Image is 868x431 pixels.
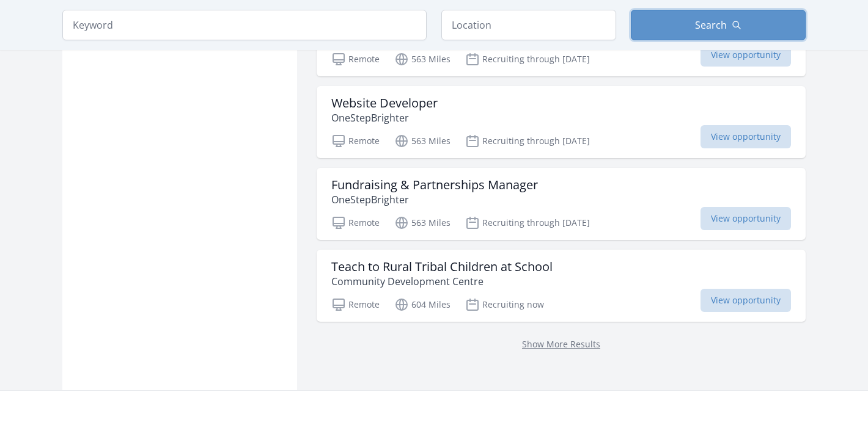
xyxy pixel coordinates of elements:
input: Location [441,10,616,40]
a: Teach to Rural Tribal Children at School Community Development Centre Remote 604 Miles Recruiting... [317,250,806,322]
p: Recruiting through [DATE] [465,215,590,230]
span: View opportunity [701,43,791,67]
p: Remote [331,215,380,230]
p: Remote [331,134,380,148]
p: Community Development Centre [331,274,553,289]
p: OneStepBrighter [331,110,438,125]
span: View opportunity [701,207,791,230]
p: 604 Miles [394,297,451,312]
p: 563 Miles [394,52,451,67]
p: Remote [331,297,380,312]
h3: Teach to Rural Tribal Children at School [331,259,553,274]
span: View opportunity [701,125,791,148]
input: Keyword [62,10,427,40]
p: 563 Miles [394,215,451,230]
p: Recruiting now [465,297,544,312]
p: OneStepBrighter [331,192,538,207]
h3: Fundraising & Partnerships Manager [331,178,538,192]
button: Search [631,10,806,40]
a: Website Developer OneStepBrighter Remote 563 Miles Recruiting through [DATE] View opportunity [317,86,806,158]
p: 563 Miles [394,134,451,148]
a: Show More Results [522,338,600,350]
a: Fundraising & Partnerships Manager OneStepBrighter Remote 563 Miles Recruiting through [DATE] Vie... [317,168,806,240]
h3: Website Developer [331,96,438,110]
span: View opportunity [701,289,791,312]
span: Search [695,18,727,32]
p: Recruiting through [DATE] [465,52,590,67]
p: Recruiting through [DATE] [465,134,590,148]
p: Remote [331,52,380,67]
